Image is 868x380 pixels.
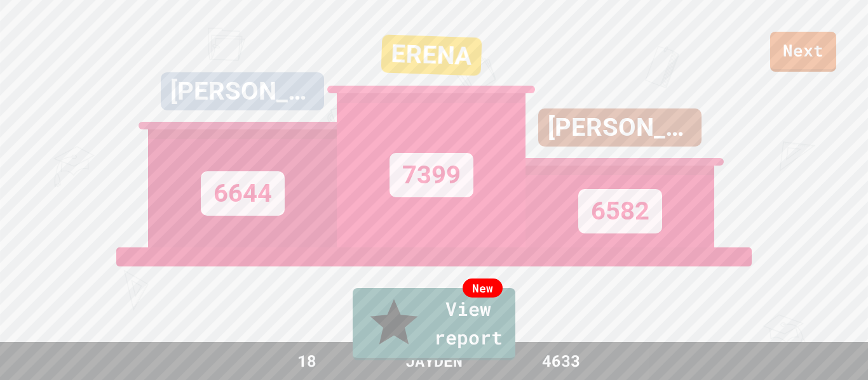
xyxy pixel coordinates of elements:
div: ERENA [381,34,482,75]
a: View report [353,288,515,360]
div: [PERSON_NAME] [538,108,702,147]
a: Next [770,32,836,72]
div: New [463,278,503,298]
div: 6582 [578,189,662,233]
div: [PERSON_NAME] [161,72,324,110]
div: 7399 [390,153,473,197]
div: 6644 [201,171,285,216]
